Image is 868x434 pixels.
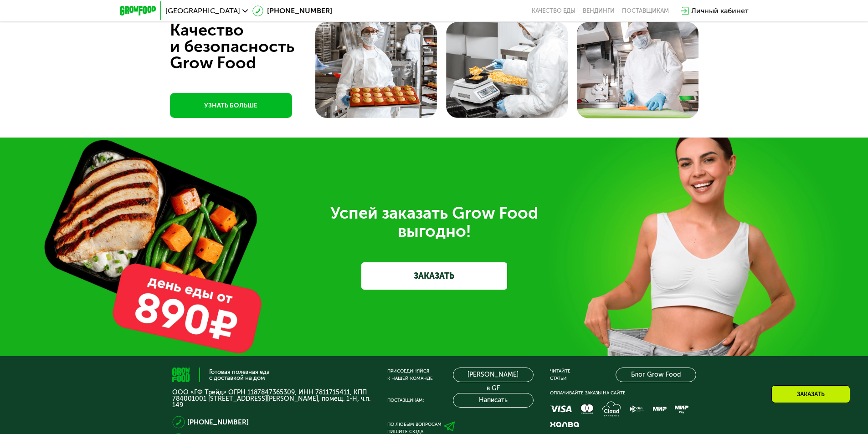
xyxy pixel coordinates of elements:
span: [GEOGRAPHIC_DATA] [165,7,240,15]
a: Вендинги [583,7,615,15]
a: Блог Grow Food [616,368,696,382]
a: [PHONE_NUMBER] [187,417,249,428]
div: Личный кабинет [691,5,749,16]
button: Написать [453,393,534,408]
a: Качество еды [532,7,575,15]
div: поставщикам [622,7,669,15]
div: Готовая полезная еда с доставкой на дом [209,369,270,381]
div: Оплачивайте заказы на сайте [550,389,696,397]
div: Успей заказать Grow Food выгодно! [179,204,689,240]
a: [PHONE_NUMBER] [252,5,332,16]
a: УЗНАТЬ БОЛЬШЕ [170,93,292,118]
p: ООО «ГФ Трейд» ОГРН 1187847365309, ИНН 7811715411, КПП 784001001 [STREET_ADDRESS][PERSON_NAME], п... [172,389,371,408]
div: Качество и безопасность Grow Food [170,22,328,71]
a: [PERSON_NAME] в GF [453,368,534,382]
div: Заказать [771,385,850,403]
div: Читайте статьи [550,368,570,382]
div: Присоединяйся к нашей команде [387,368,433,382]
a: ЗАКАЗАТЬ [361,262,507,290]
div: Поставщикам: [387,397,424,404]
